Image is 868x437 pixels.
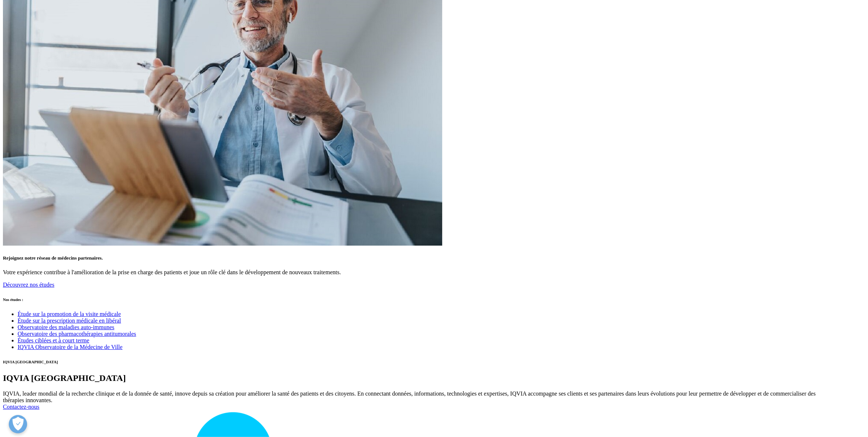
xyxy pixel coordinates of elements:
h1: IQVIA [GEOGRAPHIC_DATA] [3,373,865,383]
a: Contactez-nous [3,404,40,410]
a: IQVIA Observatoire de la Médecine de Ville [18,344,123,350]
a: Étude sur la promotion de la visite médicale [18,311,121,317]
a: Observatoire des pharmacothérapies antitumorales [18,331,136,337]
a: Découvrez nos études [3,282,54,288]
a: Étude sur la prescription médicale en libéral [18,317,121,324]
h6: IQVIA [GEOGRAPHIC_DATA] [3,360,865,364]
div: IQVIA, leader mondial de la recherche clinique et de la donnée de santé, innove depuis sa créatio... [3,390,865,404]
a: Études ciblées et à court terme [18,337,89,344]
p: Votre expérience contribue à l'amélioration de la prise en charge des patients et joue un rôle cl... [3,269,865,276]
a: Observatoire des maladies auto-immunes [18,324,114,330]
button: Open Preferences [9,415,27,433]
h5: Rejoignez notre réseau de médecins partenaires. [3,255,865,261]
h6: Nos études : [3,297,865,302]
